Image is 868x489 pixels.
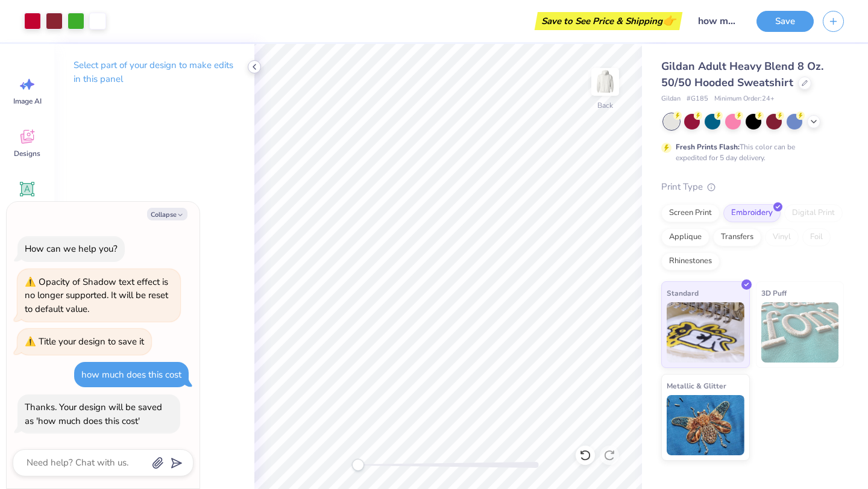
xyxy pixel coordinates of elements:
[593,70,617,94] img: Back
[802,228,831,246] div: Foil
[597,100,613,111] div: Back
[676,142,824,163] div: This color can be expedited for 5 day delivery.
[13,96,42,106] span: Image AI
[661,59,823,90] span: Gildan Adult Heavy Blend 8 Oz. 50/50 Hooded Sweatshirt
[538,12,679,30] div: Save to See Price & Shipping
[688,9,747,33] input: Untitled Design
[352,459,364,471] div: Accessibility label
[25,243,118,255] div: How can we help you?
[756,11,814,32] button: Save
[784,204,843,222] div: Digital Print
[25,275,173,316] div: Opacity of Shadow text effect is no longer supported. It will be reset to default value.
[661,228,709,246] div: Applique
[14,149,40,158] span: Designs
[81,369,181,381] div: how much does this cost
[723,204,781,222] div: Embroidery
[25,401,162,427] div: Thanks. Your design will be saved as 'how much does this cost'
[761,287,787,299] span: 3D Puff
[661,204,720,222] div: Screen Print
[667,287,699,299] span: Standard
[667,395,744,455] img: Metallic & Glitter
[39,335,144,347] div: Title your design to save it
[687,94,708,104] span: # G185
[74,58,235,86] p: Select part of your design to make edits in this panel
[147,208,187,220] button: Collapse
[714,94,775,104] span: Minimum Order: 24 +
[676,142,740,152] strong: Fresh Prints Flash:
[761,302,839,363] img: 3D Puff
[765,228,799,246] div: Vinyl
[661,252,720,270] div: Rhinestones
[662,13,676,28] span: 👉
[667,302,744,363] img: Standard
[661,180,844,194] div: Print Type
[13,201,42,211] span: Add Text
[661,94,681,104] span: Gildan
[667,379,726,392] span: Metallic & Glitter
[713,228,761,246] div: Transfers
